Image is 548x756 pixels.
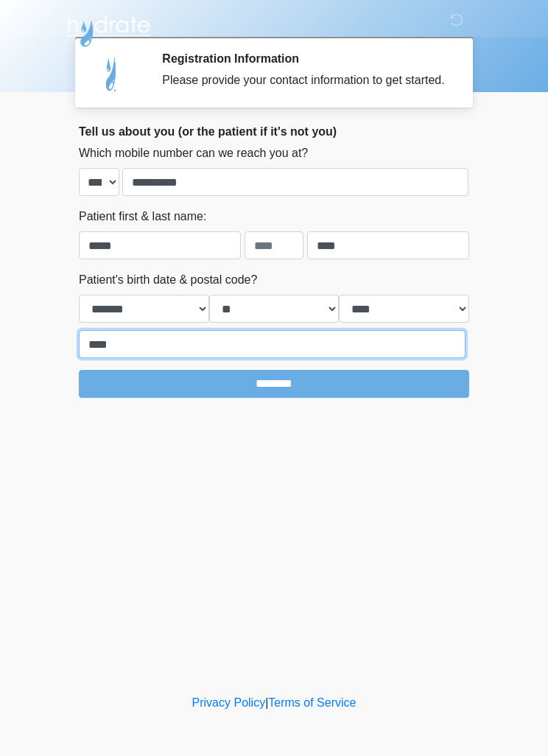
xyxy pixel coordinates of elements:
[268,696,356,709] a: Terms of Service
[64,11,152,48] img: Hydrate IV Bar - Chandler Logo
[79,208,206,225] label: Patient first & last name:
[79,125,469,139] h2: Tell us about you (or the patient if it's not you)
[162,71,447,89] div: Please provide your contact information to get started.
[192,696,266,709] a: Privacy Policy
[79,144,308,162] label: Which mobile number can we reach you at?
[265,696,268,709] a: |
[79,271,257,289] label: Patient's birth date & postal code?
[90,52,134,96] img: Agent Avatar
